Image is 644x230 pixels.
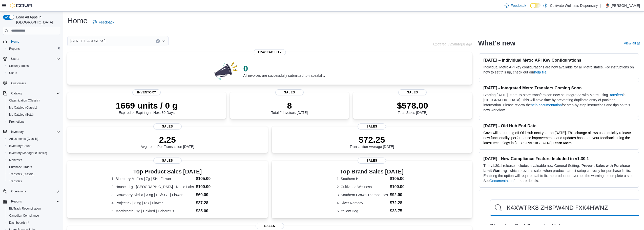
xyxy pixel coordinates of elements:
[337,192,388,197] dt: 3. Southern Grown Therapeutics
[5,104,62,111] button: My Catalog (Classic)
[358,158,386,164] span: Sales
[9,137,38,141] span: Adjustments (Classic)
[483,163,635,183] p: The v1.30.1 release includes a valuable new General Setting, ' ', which prevents sales when produ...
[271,100,308,111] p: 8
[7,136,40,142] a: Adjustments (Classic)
[534,70,546,74] a: help file
[9,64,29,68] span: Security Roles
[390,192,407,198] dd: $92.00
[5,97,62,104] button: Classification (Classic)
[483,131,631,145] span: Cova will be turning off Old Hub next year on [DATE]. This change allows us to quickly release ne...
[1,128,62,135] button: Inventory
[398,89,427,95] span: Sales
[358,123,386,130] span: Sales
[7,164,34,170] a: Purchase Orders
[196,176,223,182] dd: $105.00
[390,200,407,206] dd: $72.28
[511,3,526,8] span: Feedback
[112,176,194,181] dt: 1. Blueberry Muffins | 7g | SH | Flower
[11,81,26,85] span: Customers
[271,100,308,115] div: Total # Invoices [DATE]
[337,169,407,175] h3: Top Brand Sales [DATE]
[9,71,17,75] span: Users
[7,206,43,212] a: BioTrack Reconciliation
[14,15,60,25] span: Load All Apps in [GEOGRAPHIC_DATA]
[7,213,60,219] span: Canadian Compliance
[624,41,640,45] a: View allExternal link
[7,178,24,184] a: Transfers
[7,150,60,156] span: Inventory Manager (Classic)
[7,164,60,170] span: Purchase Orders
[550,3,598,9] p: Cultivate Wellness Dispensary
[112,169,223,175] h3: Top Product Sales [DATE]
[243,63,326,73] p: 0
[5,142,62,149] button: Inventory Count
[7,150,49,156] a: Inventory Manager (Classic)
[600,3,601,9] p: |
[11,130,24,134] span: Inventory
[9,98,40,103] span: Classification (Classic)
[9,120,25,124] span: Promotions
[99,20,114,25] span: Feedback
[5,45,62,52] button: Reports
[9,198,24,205] button: Reports
[9,106,37,110] span: My Catalog (Classic)
[397,100,428,111] p: $578.00
[5,118,62,125] button: Promotions
[254,49,286,55] span: Traceability
[350,135,394,145] p: $72.25
[9,80,60,86] span: Customers
[7,220,31,226] a: Dashboards
[7,119,60,125] span: Promotions
[7,220,60,226] span: Dashboards
[9,90,60,96] span: Catalog
[483,65,635,75] p: Individual Metrc API key configurations are now available for all Metrc states. For instructions ...
[7,63,60,69] span: Security Roles
[7,105,39,111] a: My Catalog (Classic)
[503,1,528,11] a: Feedback
[5,69,62,76] button: Users
[67,16,88,26] h1: Home
[5,111,62,118] button: My Catalog (Beta)
[9,165,32,169] span: Purchase Orders
[1,188,62,195] button: Operations
[483,58,635,63] h3: [DATE] – Individual Metrc API Key Configurations
[196,200,223,206] dd: $37.28
[5,205,62,212] button: BioTrack Reconciliation
[7,105,60,111] span: My Catalog (Classic)
[5,212,62,219] button: Canadian Compliance
[433,42,472,46] p: Updated 3 minute(s) ago
[7,46,22,52] a: Reports
[112,200,194,206] dt: 4. Project 62 | 3.5g | RR | Flower
[116,100,178,115] div: Expired or Expiring in Next 30 Days
[5,149,62,157] button: Inventory Manager (Classic)
[132,89,161,95] span: Inventory
[7,136,60,142] span: Adjustments (Classic)
[9,198,60,205] span: Reports
[5,171,62,178] button: Transfers (Classic)
[11,91,22,95] span: Catalog
[11,57,19,61] span: Users
[7,171,60,177] span: Transfers (Classic)
[7,70,60,76] span: Users
[5,219,62,226] a: Dashboards
[611,3,640,9] p: [PERSON_NAME]
[256,223,284,229] span: Sales
[483,92,635,113] p: Starting [DATE], store-to-store transfers can now be integrated with Metrc using in [GEOGRAPHIC_D...
[7,143,60,149] span: Inventory Count
[1,80,62,87] button: Customers
[9,129,26,135] button: Inventory
[1,55,62,62] button: Users
[5,62,62,69] button: Security Roles
[9,38,60,45] span: Home
[1,38,62,45] button: Home
[7,70,19,76] a: Users
[116,100,178,111] p: 1669 units / 0 g
[7,157,24,163] a: Manifests
[7,97,42,104] a: Classification (Classic)
[9,188,28,194] button: Operations
[9,207,41,211] span: BioTrack Reconciliation
[608,93,623,97] a: Transfers
[9,172,34,176] span: Transfers (Classic)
